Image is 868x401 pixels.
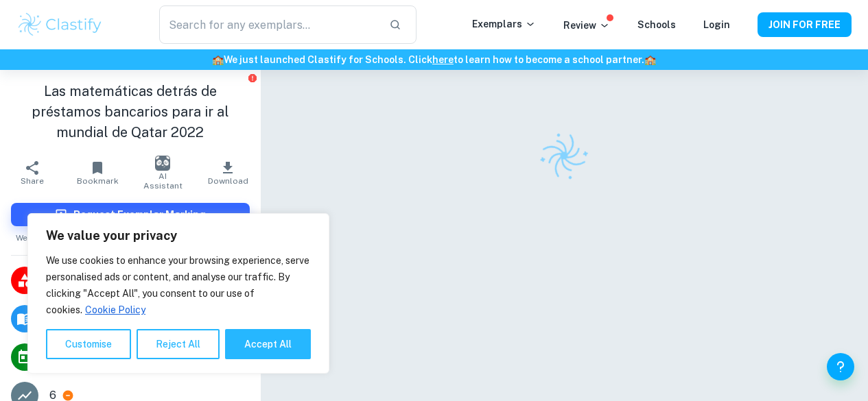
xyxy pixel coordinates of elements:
[77,176,119,186] span: Bookmark
[472,16,536,32] p: Exemplars
[196,154,261,192] button: Download
[16,11,104,38] img: Clastify logo
[703,19,730,30] a: Login
[159,5,379,44] input: Search for any exemplars...
[21,176,44,186] span: Share
[225,329,311,359] button: Accept All
[531,123,598,189] img: Clastify logo
[248,73,258,83] button: Report issue
[16,226,245,244] span: We prioritize exemplars based on the number of requests
[46,329,131,359] button: Customise
[644,54,656,65] span: 🏫
[11,203,250,226] button: Request Exemplar Marking
[3,52,865,67] h6: We just launched Clastify for Schools. Click to learn how to become a school partner.
[137,329,220,359] button: Reject All
[637,19,676,30] a: Schools
[46,252,311,318] p: We use cookies to enhance your browsing experience, serve personalised ads or content, and analys...
[563,18,610,33] p: Review
[46,228,311,244] p: We value your privacy
[11,81,250,143] h1: Las matemáticas detrás de préstamos bancarios para ir al mundial de Qatar 2022
[27,213,329,374] div: We value your privacy
[208,176,248,186] span: Download
[130,154,196,192] button: AI Assistant
[758,12,852,37] button: JOIN FOR FREE
[432,54,454,65] a: here
[827,353,854,380] button: Help and Feedback
[212,54,224,65] span: 🏫
[73,207,206,222] h6: Request Exemplar Marking
[65,154,130,192] button: Bookmark
[155,156,170,171] img: AI Assistant
[139,171,187,191] span: AI Assistant
[84,304,146,316] a: Cookie Policy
